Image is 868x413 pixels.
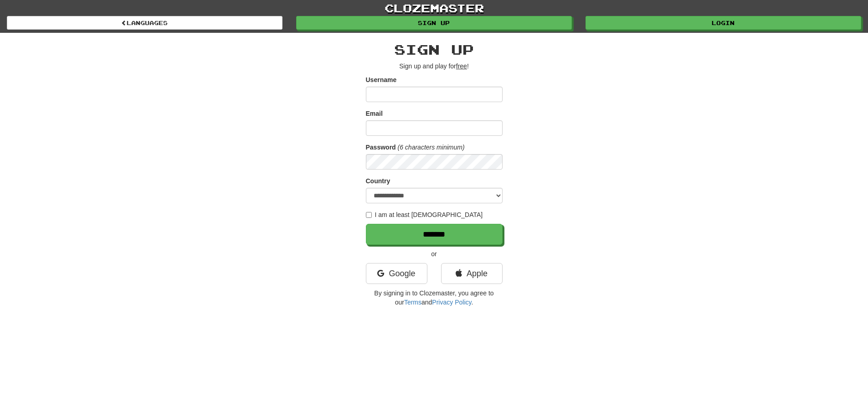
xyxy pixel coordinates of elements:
[441,263,503,284] a: Apple
[586,16,861,30] a: Login
[456,62,467,70] u: free
[366,75,397,84] label: Username
[296,16,572,30] a: Sign up
[366,176,390,186] label: Country
[404,299,421,306] a: Terms
[366,42,503,57] h2: Sign up
[7,16,282,30] a: Languages
[366,263,427,284] a: Google
[366,62,503,71] p: Sign up and play for !
[366,212,372,218] input: I am at least [DEMOGRAPHIC_DATA]
[398,144,465,151] em: (6 characters minimum)
[366,143,396,152] label: Password
[432,299,471,306] a: Privacy Policy
[366,109,383,118] label: Email
[366,249,503,258] p: or
[366,210,483,219] label: I am at least [DEMOGRAPHIC_DATA]
[366,289,503,307] p: By signing in to Clozemaster, you agree to our and .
